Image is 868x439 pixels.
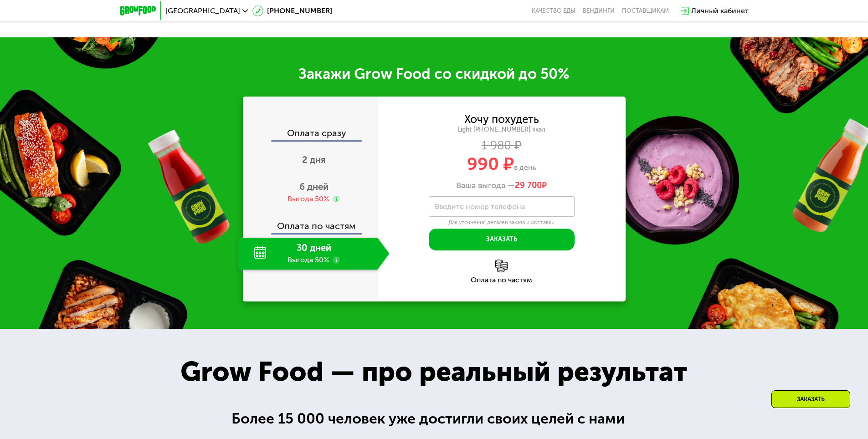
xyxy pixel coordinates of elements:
[244,128,378,140] div: Оплата сразу
[515,180,542,190] span: 29 700
[532,7,575,15] a: Качество еды
[160,351,707,392] div: Grow Food — про реальный результат
[515,181,547,191] span: ₽
[771,390,850,408] div: Заказать
[302,154,326,165] span: 2 дня
[378,276,626,284] div: Оплата по частям
[514,163,536,172] span: в день
[231,408,637,430] div: Более 15 000 человек уже достигли своих целей с нами
[583,7,615,15] a: Вендинги
[467,153,514,174] span: 990 ₽
[378,181,626,191] div: Ваша выгода —
[622,7,669,15] div: поставщикам
[378,126,626,134] div: Light [PHONE_NUMBER] ккал
[252,5,332,16] a: [PHONE_NUMBER]
[288,194,329,204] div: Выгода 50%
[464,114,539,124] div: Хочу похудеть
[429,219,575,226] div: Для уточнения деталей заказа и доставки
[165,7,240,15] span: [GEOGRAPHIC_DATA]
[691,5,749,16] div: Личный кабинет
[435,204,525,209] label: Введите номер телефона
[244,212,378,233] div: Оплата по частям
[495,260,508,272] img: l6xcnZfty9opOoJh.png
[299,181,329,192] span: 6 дней
[429,229,575,250] button: Заказать
[378,141,626,151] div: 1 980 ₽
